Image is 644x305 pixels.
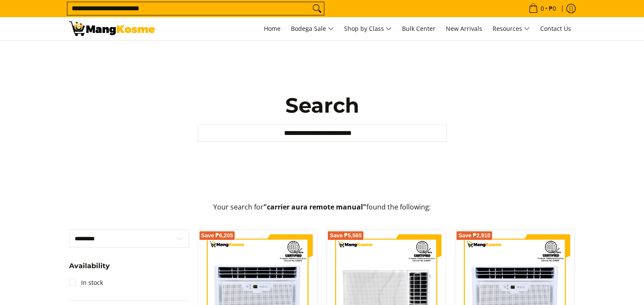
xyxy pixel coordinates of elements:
[446,24,482,33] span: New Arrivals
[458,233,490,238] span: Save ₱2,910
[69,276,103,290] a: In stock
[340,17,396,40] a: Shop by Class
[536,17,575,40] a: Contact Us
[69,21,155,36] img: Search: 19 results found for &quot;carrier aura remote manual&quot; | Mang Kosme
[344,24,392,34] span: Shop by Class
[201,233,233,238] span: Save ₱6,205
[163,17,575,40] nav: Main Menu
[488,17,534,40] a: Resources
[526,4,559,13] span: •
[539,6,545,12] span: 0
[493,24,530,34] span: Resources
[287,17,338,40] a: Bodega Sale
[540,24,571,33] span: Contact Us
[198,93,447,118] h1: Search
[69,263,110,269] span: Availability
[441,17,487,40] a: New Arrivals
[330,233,362,238] span: Save ₱5,565
[263,202,366,212] strong: "carrier aura remote manual"
[260,17,285,40] a: Home
[291,24,334,34] span: Bodega Sale
[547,6,557,12] span: ₱0
[69,202,575,221] p: Your search for found the following:
[402,24,435,33] span: Bulk Center
[264,24,281,33] span: Home
[398,17,440,40] a: Bulk Center
[69,263,110,276] summary: Open
[310,2,324,15] button: Search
